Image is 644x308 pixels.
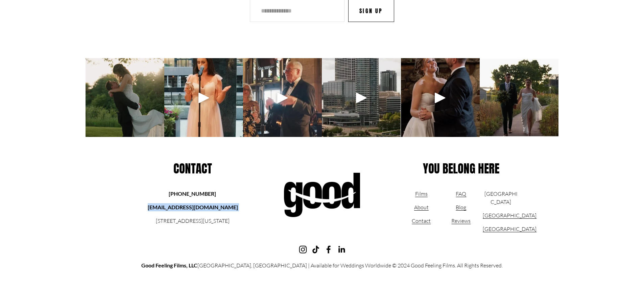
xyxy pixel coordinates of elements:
[299,245,307,254] a: Instagram
[86,58,164,137] img: Screengrabs from a recent wedding that my beautiful wife @laura__palasz colorgraded! We have a de...
[312,245,320,254] a: TikTok
[141,262,197,268] strong: Good Feeling Films, LLC
[483,225,536,233] a: [GEOGRAPHIC_DATA]
[456,190,466,198] a: FAQ
[337,245,345,254] a: LinkedIn
[169,190,216,197] strong: [PHONE_NUMBER]
[483,190,519,206] p: [GEOGRAPHIC_DATA]
[359,7,383,15] span: Sign Up
[383,162,539,175] h3: You belong here
[86,261,559,269] p: [GEOGRAPHIC_DATA], [GEOGRAPHIC_DATA] | Available for Weddings Worldwide © 2024 Good Feeling Films...
[148,204,238,210] strong: [EMAIL_ADDRESS][DOMAIN_NAME]
[325,245,333,254] a: Facebook
[483,211,536,219] a: [GEOGRAPHIC_DATA]
[414,203,429,211] a: About
[449,58,589,137] img: Wedding day postcards&hellip; Photo: @morganashleylynnphotography Video: @goodfeelingfilms Venue:...
[456,203,466,211] a: Blog
[415,190,428,198] a: Films
[412,217,431,225] a: Contact
[451,217,471,225] a: Reviews
[145,217,241,225] p: [STREET_ADDRESS][US_STATE]
[125,162,260,175] h3: Contact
